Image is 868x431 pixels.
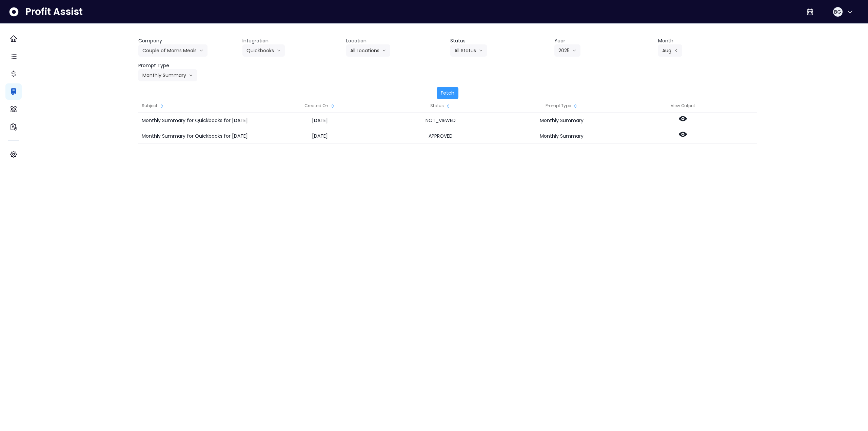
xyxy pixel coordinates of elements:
[138,128,259,144] div: Monthly Summary for Quickbooks for [DATE]
[242,44,285,57] button: Quickbooksarrow down line
[138,99,259,113] div: Subject
[450,44,487,57] button: All Statusarrow down line
[380,99,501,113] div: Status
[199,47,203,54] svg: arrow down line
[138,113,259,128] div: Monthly Summary for Quickbooks for [DATE]
[658,37,757,44] header: Month
[501,113,622,128] div: Monthly Summary
[674,47,678,54] svg: arrow left line
[446,103,451,109] svg: sort
[138,69,197,81] button: Monthly Summaryarrow down line
[242,37,341,44] header: Integration
[259,113,380,128] div: [DATE]
[501,128,622,144] div: Monthly Summary
[346,37,445,44] header: Location
[501,99,622,113] div: Prompt Type
[834,8,841,15] span: BG
[572,47,576,54] svg: arrow down line
[658,44,682,57] button: Augarrow left line
[259,128,380,144] div: [DATE]
[450,37,549,44] header: Status
[346,44,390,57] button: All Locationsarrow down line
[138,44,208,57] button: Couple of Moms Mealsarrow down line
[189,72,193,79] svg: arrow down line
[277,47,281,54] svg: arrow down line
[259,99,380,113] div: Created On
[380,128,501,144] div: APPROVED
[554,44,580,57] button: 2025arrow down line
[330,103,335,109] svg: sort
[554,37,653,44] header: Year
[138,62,237,69] header: Prompt Type
[573,103,578,109] svg: sort
[25,6,83,18] span: Profit Assist
[437,87,458,99] button: Fetch
[138,37,237,44] header: Company
[380,113,501,128] div: NOT_VIEWED
[479,47,483,54] svg: arrow down line
[622,99,743,113] div: View Output
[159,103,164,109] svg: sort
[382,47,386,54] svg: arrow down line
